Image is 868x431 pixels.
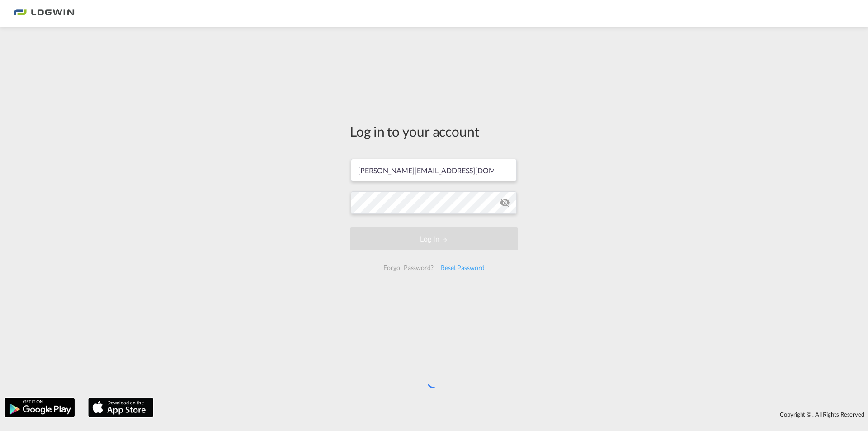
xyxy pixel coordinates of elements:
input: Enter email/phone number [351,159,517,181]
div: Copyright © . All Rights Reserved [158,407,868,422]
img: apple.png [87,397,154,418]
img: bc73a0e0d8c111efacd525e4c8ad7d32.png [14,4,75,24]
div: Reset Password [437,260,488,276]
md-icon: icon-eye-off [500,197,510,208]
div: Forgot Password? [380,260,437,276]
div: Log in to your account [350,122,518,141]
button: LOGIN [350,227,518,250]
img: google.png [4,397,75,418]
